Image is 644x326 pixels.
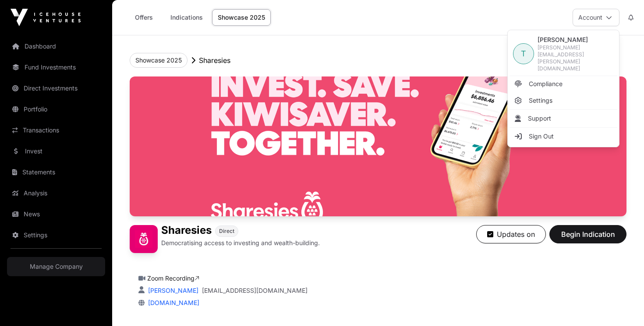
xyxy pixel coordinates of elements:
span: [PERSON_NAME] [538,35,614,44]
a: Zoom Recording [147,274,199,282]
a: Manage Company [7,257,105,276]
a: Offers [126,9,161,26]
a: Settings [7,225,105,245]
button: Showcase 2025 [130,53,188,68]
a: Settings [510,93,617,108]
a: [DOMAIN_NAME] [145,299,199,306]
iframe: Chat Widget [600,284,644,326]
a: Portfolio [7,100,105,119]
span: Settings [529,96,552,105]
a: Fund Investments [7,58,105,77]
a: Analysis [7,184,105,203]
button: Begin Indication [549,225,626,243]
img: Icehouse Ventures Logo [11,9,81,26]
span: T [521,48,526,60]
button: Account [573,9,619,26]
a: Direct Investments [7,79,105,98]
a: Invest [7,142,105,161]
img: Sharesies [130,225,158,253]
a: Dashboard [7,37,105,56]
h1: Sharesies [161,225,212,237]
a: Showcase 2025 [212,9,271,26]
a: Indications [165,9,209,26]
li: Support [510,111,617,126]
span: Sign Out [529,132,554,141]
p: Democratising access to investing and wealth-building. [161,239,320,247]
a: Compliance [510,76,617,92]
span: [PERSON_NAME][EMAIL_ADDRESS][PERSON_NAME][DOMAIN_NAME] [538,44,614,72]
a: Statements [7,163,105,182]
a: [EMAIL_ADDRESS][DOMAIN_NAME] [202,286,308,295]
p: Sharesies [199,55,230,66]
span: Begin Indication [560,229,616,239]
li: Sign Out [510,128,617,144]
span: Direct [219,228,234,235]
button: Updates on [476,225,546,243]
img: Sharesies [130,76,626,216]
a: News [7,205,105,224]
span: Support [528,114,551,123]
a: Transactions [7,121,105,140]
a: [PERSON_NAME] [146,287,198,294]
a: Begin Indication [549,234,626,243]
span: Compliance [529,80,563,88]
